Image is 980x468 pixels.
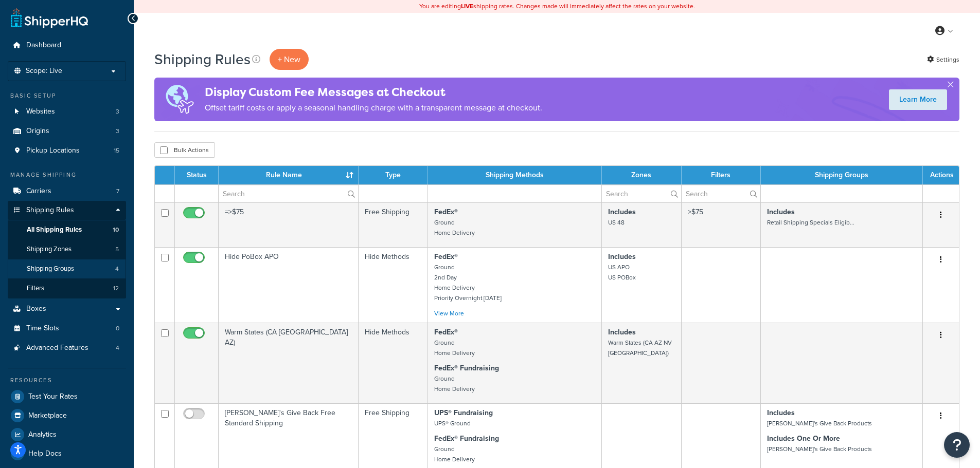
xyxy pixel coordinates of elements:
[434,419,471,428] small: UPS® Ground
[682,185,760,202] input: Search
[8,259,126,278] a: Shipping Groups 4
[608,327,636,338] strong: Includes
[28,411,67,420] span: Marketplace
[114,146,119,155] span: 15
[767,444,872,454] small: [PERSON_NAME]'s Give Back Products
[270,49,309,70] p: + New
[8,220,126,239] li: All Shipping Rules
[219,166,359,184] th: Rule Name : activate to sort column ascending
[434,263,502,303] small: Ground 2nd Day Home Delivery Priority Overnight [DATE]
[8,201,126,220] a: Shipping Rules
[26,187,51,196] span: Carriers
[434,338,475,358] small: Ground Home Delivery
[26,324,59,333] span: Time Slots
[8,339,126,358] a: Advanced Features 4
[26,67,62,76] span: Scope: Live
[205,101,542,115] p: Offset tariff costs or apply a seasonal handling charge with a transparent message at checkout.
[682,202,761,247] td: >$75
[28,450,62,458] span: Help Docs
[154,142,215,158] button: Bulk Actions
[8,406,126,425] a: Marketplace
[219,202,359,247] td: =>$75
[767,218,854,227] small: Retail Shipping Specials Eligib...
[115,265,119,273] span: 4
[8,171,126,179] div: Manage Shipping
[26,41,61,50] span: Dashboard
[8,102,126,121] li: Websites
[682,166,761,184] th: Filters
[175,166,219,184] th: Status
[26,206,74,215] span: Shipping Rules
[434,363,499,373] strong: FedEx® Fundraising
[927,52,959,67] a: Settings
[434,407,493,418] strong: UPS® Fundraising
[8,279,126,298] li: Filters
[205,84,542,101] h4: Display Custom Fee Messages at Checkout
[359,323,428,403] td: Hide Methods
[8,387,126,406] a: Test Your Rates
[219,323,359,403] td: Warm States (CA [GEOGRAPHIC_DATA] AZ)
[434,309,464,318] a: View More
[8,259,126,278] li: Shipping Groups
[608,207,636,217] strong: Includes
[434,374,475,394] small: Ground Home Delivery
[359,166,428,184] th: Type
[26,146,80,155] span: Pickup Locations
[602,166,682,184] th: Zones
[8,201,126,298] li: Shipping Rules
[8,425,126,444] a: Analytics
[154,49,251,69] h1: Shipping Rules
[8,299,126,319] a: Boxes
[8,102,126,121] a: Websites 3
[8,36,126,55] li: Dashboard
[767,207,795,217] strong: Includes
[608,251,636,262] strong: Includes
[26,107,55,116] span: Websites
[8,339,126,358] li: Advanced Features
[116,127,119,136] span: 3
[434,327,458,338] strong: FedEx®
[27,226,82,234] span: All Shipping Rules
[767,433,840,444] strong: Includes One Or More
[434,218,475,237] small: Ground Home Delivery
[28,430,57,439] span: Analytics
[767,407,795,418] strong: Includes
[116,344,119,352] span: 4
[359,202,428,247] td: Free Shipping
[8,319,126,338] li: Time Slots
[8,220,126,239] a: All Shipping Rules 10
[116,187,119,196] span: 7
[26,344,88,352] span: Advanced Features
[923,166,959,184] th: Actions
[434,444,475,464] small: Ground Home Delivery
[434,207,458,217] strong: FedEx®
[8,319,126,338] a: Time Slots 0
[428,166,602,184] th: Shipping Methods
[434,433,499,444] strong: FedEx® Fundraising
[889,89,947,110] a: Learn More
[26,127,49,136] span: Origins
[154,78,205,121] img: duties-banner-06bc72dcb5fe05cb3f9472aba00be2ae8eb53ab6f0d8bb03d382ba314ac3c341.png
[113,284,119,293] span: 12
[608,263,636,282] small: US APO US POBox
[8,376,126,385] div: Resources
[767,419,872,428] small: [PERSON_NAME]'s Give Back Products
[116,107,119,116] span: 3
[8,182,126,201] li: Carriers
[115,245,119,254] span: 5
[219,247,359,323] td: Hide PoBox APO
[608,218,625,227] small: US 48
[359,247,428,323] td: Hide Methods
[608,338,672,358] small: Warm States (CA AZ NV [GEOGRAPHIC_DATA])
[27,245,72,254] span: Shipping Zones
[8,240,126,259] li: Shipping Zones
[27,284,44,293] span: Filters
[8,91,126,100] div: Basic Setup
[8,444,126,463] a: Help Docs
[8,122,126,141] a: Origins 3
[761,166,923,184] th: Shipping Groups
